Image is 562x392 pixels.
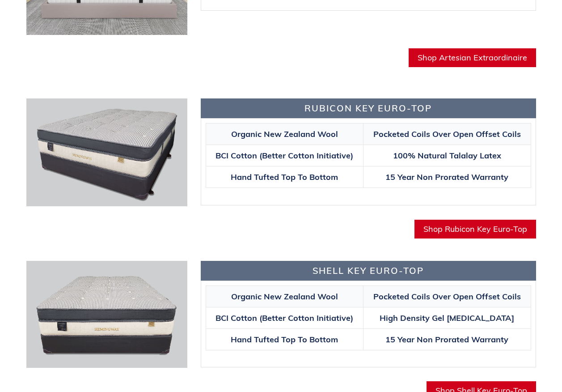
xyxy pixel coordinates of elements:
[385,171,508,183] span: 15 Year Non Prorated Warranty
[231,128,338,140] span: Organic New Zealand Wool
[304,102,432,114] span: Rubicon Key Euro-Top
[409,48,536,67] a: Shop Artesian Extraordinaire
[216,312,353,324] span: BCI Cotton (Better Cotton Initiative)
[231,333,338,345] span: Hand Tufted Top To Bottom
[216,149,353,162] span: BCI Cotton (Better Cotton Initiative)
[423,224,527,234] span: Shop Rubicon Key Euro-Top
[231,290,338,303] span: Organic New Zealand Wool
[385,333,508,345] span: 15 Year Non Prorated Warranty
[26,261,187,368] img: shellkeyeurotop-1647607100587_1200x.jpg
[418,52,527,63] span: Shop Artesian Extraordinaire
[26,98,187,206] img: rubicon-1647606798320_1200x.jpg
[313,265,424,276] span: Shell Key Euro-Top
[414,220,536,239] a: Shop Rubicon Key Euro-Top
[373,128,521,140] span: Pocketed Coils Over Open Offset Coils
[380,312,514,324] span: High Density Gel [MEDICAL_DATA]
[373,290,521,303] span: Pocketed Coils Over Open Offset Coils
[393,149,501,162] span: 100% Natural Talalay Latex
[231,171,338,183] span: Hand Tufted Top To Bottom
